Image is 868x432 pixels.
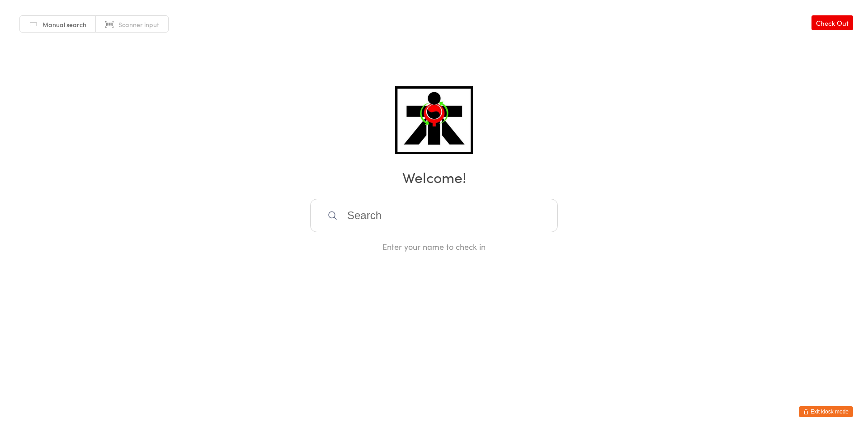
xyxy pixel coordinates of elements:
[310,199,558,232] input: Search
[310,241,558,252] div: Enter your name to check in
[811,15,853,30] a: Check Out
[42,20,86,29] span: Manual search
[118,20,159,29] span: Scanner input
[395,86,472,154] img: ATI Martial Arts - Claremont
[799,406,853,417] button: Exit kiosk mode
[9,167,859,187] h2: Welcome!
